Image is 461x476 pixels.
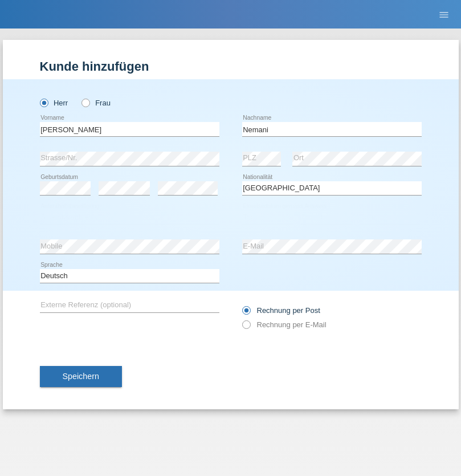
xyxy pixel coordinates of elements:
label: Herr [40,99,68,107]
input: Rechnung per Post [242,306,250,320]
label: Frau [81,99,111,107]
button: Speichern [40,366,122,388]
label: Rechnung per E-Mail [242,320,327,329]
h1: Kunde hinzufügen [40,59,422,74]
i: menu [438,9,450,21]
span: Speichern [63,372,99,381]
a: menu [433,11,455,18]
input: Rechnung per E-Mail [242,320,250,335]
input: Frau [81,99,89,106]
label: Rechnung per Post [242,306,320,315]
input: Herr [40,99,47,106]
